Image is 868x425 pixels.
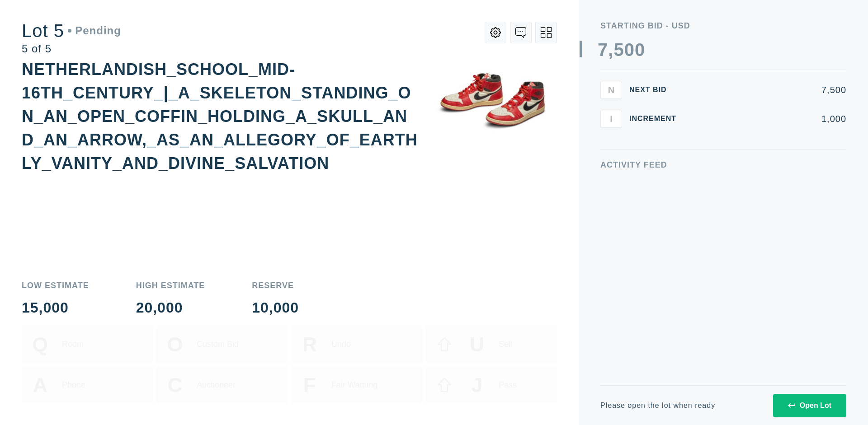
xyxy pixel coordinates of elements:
span: I [610,113,613,124]
div: 20,000 [136,300,205,315]
div: Lot 5 [22,22,121,40]
div: 0 [624,41,635,59]
button: Open Lot [773,394,846,417]
div: 1,000 [691,114,846,123]
div: 0 [635,41,645,59]
div: Reserve [252,281,299,290]
div: 10,000 [252,300,299,315]
div: Starting Bid - USD [600,22,846,30]
div: 15,000 [22,300,89,315]
div: 5 of 5 [22,43,121,54]
div: , [608,41,613,221]
div: Please open the lot when ready [600,402,715,409]
div: 7,500 [691,85,846,94]
div: NETHERLANDISH_SCHOOL_MID-16TH_CENTURY_|_A_SKELETON_STANDING_ON_AN_OPEN_COFFIN_HOLDING_A_SKULL_AND... [22,60,418,173]
div: Low Estimate [22,281,89,290]
button: I [600,110,622,128]
div: Increment [629,115,684,122]
div: 7 [598,41,608,59]
button: N [600,81,622,99]
span: N [608,84,614,95]
div: Pending [68,25,121,36]
div: High Estimate [136,281,205,290]
div: Activity Feed [600,161,846,169]
div: 5 [613,41,624,59]
div: Open Lot [788,402,831,410]
div: Next Bid [629,86,684,93]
